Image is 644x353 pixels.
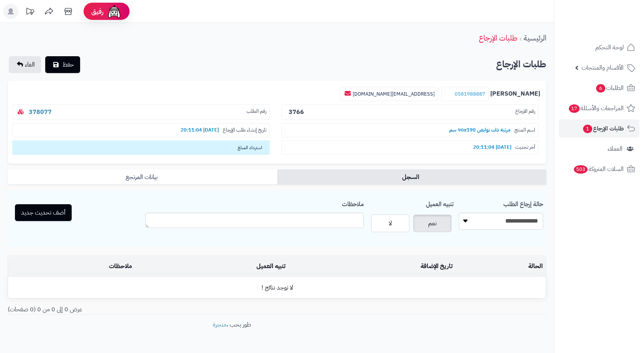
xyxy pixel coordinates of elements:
img: logo-2.png [592,19,637,35]
span: السلات المتروكة [573,164,624,174]
span: آخر تحديث [515,144,535,151]
span: حفظ [62,60,74,69]
div: عرض 0 إلى 0 من 0 (0 صفحات) [2,305,277,314]
span: لوحة التحكم [595,42,624,53]
h2: طلبات الإرجاع [496,57,546,72]
a: بيانات المرتجع [8,169,277,185]
a: لوحة التحكم [559,38,639,57]
a: [EMAIL_ADDRESS][DOMAIN_NAME] [353,90,435,98]
a: طلبات الإرجاع1 [559,119,639,138]
a: الغاء [9,56,41,73]
a: طلبات الإرجاع [479,32,517,44]
a: متجرة [213,320,227,329]
a: العملاء [559,140,639,158]
span: المراجعات والأسئلة [568,103,624,114]
a: الطلبات6 [559,79,639,97]
b: [PERSON_NAME] [490,89,540,98]
a: السلات المتروكة503 [559,160,639,178]
span: لا [389,219,392,228]
td: لا توجد نتائج ! [8,277,546,298]
span: استرداد المبلغ [12,140,270,155]
span: رقم الارجاع [515,108,535,117]
td: تنبيه العميل [135,256,289,277]
td: ملاحظات [8,256,135,277]
b: 3766 [289,107,304,117]
td: الحالة [456,256,546,277]
a: 378077 [29,107,52,117]
span: 1 [583,125,592,133]
span: نعم [428,219,437,228]
span: اسم المنتج [514,127,535,134]
b: [DATE] 20:11:04 [177,126,223,133]
span: رفيق [91,7,103,16]
span: العملاء [608,143,623,154]
span: 6 [596,84,605,93]
a: السجل [277,169,547,185]
b: [DATE] 20:11:04 [469,143,515,151]
span: 503 [574,165,588,174]
span: رقم الطلب [246,108,266,117]
a: تحديثات المنصة [20,4,39,21]
img: ai-face.png [107,4,122,19]
button: حفظ [45,56,80,73]
a: 0581988887 [455,90,485,98]
a: المراجعات والأسئلة17 [559,99,639,117]
span: الطلبات [595,83,624,93]
span: الغاء [25,60,35,69]
a: الرئيسية [524,32,546,44]
td: تاريخ الإضافة [289,256,456,277]
label: ملاحظات [342,197,364,209]
b: مرتبة ذات نوابض 90x190 سم [445,126,514,133]
span: تاريخ إنشاء طلب الإرجاع [223,127,266,134]
span: طلبات الإرجاع [582,123,624,134]
label: تنبيه العميل [426,197,453,209]
span: 17 [569,104,580,113]
label: حالة إرجاع الطلب [503,197,543,209]
span: الأقسام والمنتجات [582,62,624,73]
button: أضف تحديث جديد [15,204,72,221]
